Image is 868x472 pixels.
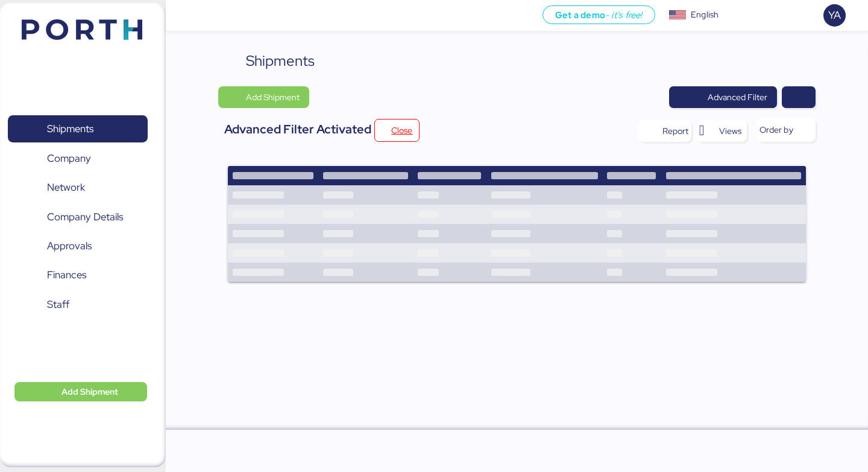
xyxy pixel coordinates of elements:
[47,237,92,255] span: Approvals
[669,86,777,108] button: Advanced Filter
[8,203,148,231] a: Company Details
[47,266,86,284] span: Finances
[391,123,412,138] span: Close
[8,261,148,289] a: Finances
[47,179,85,196] span: Network
[8,115,148,143] a: Shipments
[173,5,193,26] button: Menu
[224,121,371,137] span: Advanced Filter Activated
[14,382,147,401] button: Add Shipment
[638,120,691,142] button: Report
[218,86,309,108] button: Add Shipment
[61,384,118,399] span: Add Shipment
[696,120,747,142] button: Views
[246,50,315,72] div: Shipments
[8,291,148,319] a: Staff
[662,124,688,138] div: Report
[828,7,841,23] span: YA
[8,232,148,260] a: Approvals
[708,90,767,104] span: Advanced Filter
[47,296,69,313] span: Staff
[47,120,93,138] span: Shipments
[246,90,300,104] span: Add Shipment
[8,144,148,172] a: Company
[719,124,741,138] span: Views
[47,150,91,167] span: Company
[691,8,719,21] div: English
[47,208,123,226] span: Company Details
[8,174,148,202] a: Network
[374,119,420,142] button: Close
